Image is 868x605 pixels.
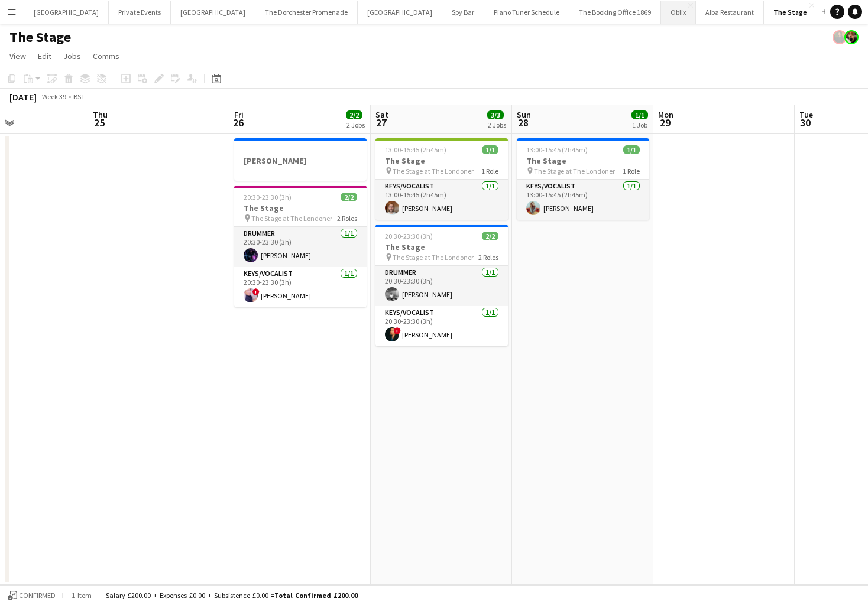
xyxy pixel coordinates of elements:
[385,232,433,240] span: 20:30-23:30 (3h)
[482,232,498,240] span: 2/2
[251,214,332,223] span: The Stage at The Londoner
[799,109,813,120] span: Tue
[661,1,696,24] button: Oblix
[375,109,388,120] span: Sat
[337,214,357,223] span: 2 Roles
[394,327,401,334] span: !
[346,110,362,119] span: 2/2
[341,193,357,201] span: 2/2
[375,242,508,252] h3: The Stage
[59,48,86,64] a: Jobs
[234,109,244,120] span: Fri
[67,591,96,600] span: 1 item
[375,155,508,166] h3: The Stage
[9,91,37,103] div: [DATE]
[481,167,498,175] span: 1 Role
[91,116,108,129] span: 25
[346,121,365,129] div: 2 Jobs
[109,1,171,24] button: Private Events
[234,138,367,181] app-job-card: [PERSON_NAME]
[385,145,446,154] span: 13:00-15:45 (2h45m)
[658,109,673,120] span: Mon
[171,1,255,24] button: [GEOGRAPHIC_DATA]
[6,589,57,602] button: Confirmed
[234,203,367,213] h3: The Stage
[696,1,764,24] button: Alba Restaurant
[63,51,81,61] span: Jobs
[442,1,484,24] button: Spy Bar
[93,109,108,120] span: Thu
[374,116,388,129] span: 27
[38,51,51,61] span: Edit
[9,51,26,61] span: View
[33,48,56,64] a: Edit
[569,1,661,24] button: The Booking Office 1869
[844,30,859,44] app-user-avatar: Rosie Skuse
[484,1,569,24] button: Piano Tuner Schedule
[534,167,615,175] span: The Stage at The Londoner
[482,145,498,154] span: 1/1
[517,109,531,120] span: Sun
[526,145,588,154] span: 13:00-15:45 (2h45m)
[234,155,367,166] h3: [PERSON_NAME]
[393,167,474,175] span: The Stage at The Londoner
[375,266,508,306] app-card-role: Drummer1/120:30-23:30 (3h)[PERSON_NAME]
[106,591,358,600] div: Salary £200.00 + Expenses £0.00 + Subsistence £0.00 =
[93,51,119,61] span: Comms
[244,193,292,201] span: 20:30-23:30 (3h)
[274,591,358,600] span: Total Confirmed £200.00
[656,116,673,129] span: 29
[234,227,367,267] app-card-role: Drummer1/120:30-23:30 (3h)[PERSON_NAME]
[798,116,813,129] span: 30
[623,145,640,154] span: 1/1
[375,138,508,220] app-job-card: 13:00-15:45 (2h45m)1/1The Stage The Stage at The Londoner1 RoleKeys/Vocalist1/113:00-15:45 (2h45m...
[764,1,817,24] button: The Stage
[833,30,847,44] app-user-avatar: Celine Amara
[375,225,508,346] app-job-card: 20:30-23:30 (3h)2/2The Stage The Stage at The Londoner2 RolesDrummer1/120:30-23:30 (3h)[PERSON_NA...
[632,121,647,129] div: 1 Job
[234,186,367,307] app-job-card: 20:30-23:30 (3h)2/2The Stage The Stage at The Londoner2 RolesDrummer1/120:30-23:30 (3h)[PERSON_NA...
[9,28,71,46] h1: The Stage
[255,1,358,24] button: The Dorchester Promenade
[517,155,649,166] h3: The Stage
[487,110,504,119] span: 3/3
[631,110,648,119] span: 1/1
[234,267,367,307] app-card-role: Keys/Vocalist1/120:30-23:30 (3h)![PERSON_NAME]
[39,92,69,101] span: Week 39
[517,138,649,220] app-job-card: 13:00-15:45 (2h45m)1/1The Stage The Stage at The Londoner1 RoleKeys/Vocalist1/113:00-15:45 (2h45m...
[488,121,506,129] div: 2 Jobs
[232,116,244,129] span: 26
[517,180,649,220] app-card-role: Keys/Vocalist1/113:00-15:45 (2h45m)[PERSON_NAME]
[515,116,531,129] span: 28
[5,48,31,64] a: View
[478,253,498,262] span: 2 Roles
[252,288,260,295] span: !
[24,1,109,24] button: [GEOGRAPHIC_DATA]
[375,306,508,346] app-card-role: Keys/Vocalist1/120:30-23:30 (3h)![PERSON_NAME]
[73,92,85,101] div: BST
[375,180,508,220] app-card-role: Keys/Vocalist1/113:00-15:45 (2h45m)[PERSON_NAME]
[88,48,124,64] a: Comms
[623,167,640,175] span: 1 Role
[393,253,474,262] span: The Stage at The Londoner
[19,591,56,600] span: Confirmed
[358,1,442,24] button: [GEOGRAPHIC_DATA]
